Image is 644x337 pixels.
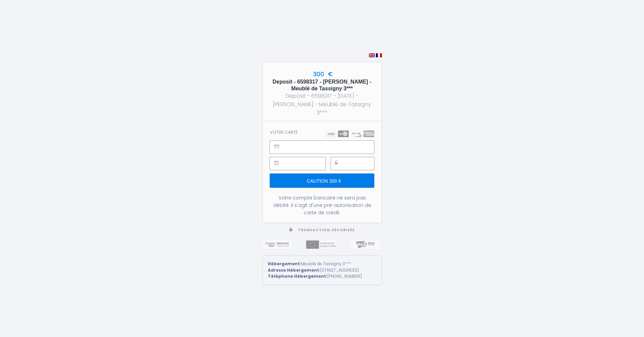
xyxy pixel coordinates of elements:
strong: Adresse Hébergement: [268,267,320,273]
span: 300 € [312,70,333,78]
div: Meublé de Tassigny 3*** [268,261,377,267]
h5: Deposit - 6598317 - [PERSON_NAME] - Meublé de Tassigny 3*** [269,79,376,91]
iframe: Secure payment input frame [285,157,325,170]
div: Votre compte bancaire ne sera pas débité. Il s'agit d'une pré-autorisation de carte de crédit. [270,194,374,216]
iframe: Secure payment input frame [285,141,374,153]
div: [PHONE_NUMBER] [268,273,377,280]
h3: Votre carte [270,130,298,135]
div: Deposit - 6598317 - [DATE] - [PERSON_NAME] - Meublé de Tassigny 3*** [269,92,376,117]
img: carts.png [325,130,374,137]
iframe: Secure payment input frame [346,157,374,170]
span: Transaction sécurisée [298,227,355,233]
div: [STREET_ADDRESS] [268,267,377,274]
img: en.png [369,53,375,57]
input: Caution 300 € [270,174,374,188]
img: fr.png [376,53,382,57]
strong: Téléphone Hébergement: [268,273,327,279]
strong: Hébergement: [268,261,301,267]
